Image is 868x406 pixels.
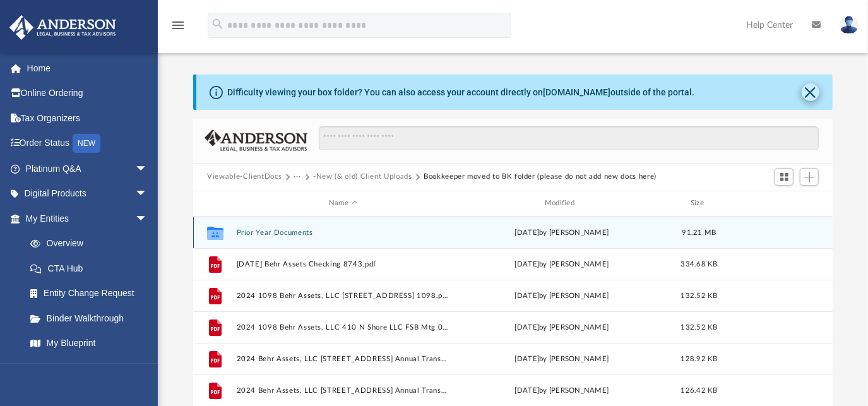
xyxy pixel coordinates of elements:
div: [DATE] by [PERSON_NAME] [455,353,669,364]
button: Switch to Grid View [775,168,794,186]
a: Order StatusNEW [9,131,167,157]
a: menu [170,24,186,33]
button: Viewable-ClientDocs [207,171,282,182]
span: 126.42 KB [681,386,718,393]
span: arrow_drop_down [135,206,160,232]
span: arrow_drop_down [135,181,160,207]
button: 2024 1098 Behr Assets, LLC 410 N Shore LLC FSB Mtg 0909 1098.pdf [237,323,450,331]
div: Modified [455,198,669,209]
div: Size [674,198,725,209]
a: Home [9,56,167,81]
div: [DATE] by [PERSON_NAME] [455,227,669,238]
a: Binder Walkthrough [18,306,167,331]
div: Difficulty viewing your box folder? You can also access your account directly on outside of the p... [227,86,694,99]
a: My Blueprint [18,331,160,356]
div: [DATE] by [PERSON_NAME] [455,290,669,301]
a: Tax Organizers [9,105,167,131]
a: Online Ordering [9,81,167,106]
div: [DATE] by [PERSON_NAME] [455,258,669,270]
button: 2024 Behr Assets, LLC [STREET_ADDRESS] Annual Transactions.pdf [237,354,450,362]
span: 132.52 KB [681,323,718,330]
button: [DATE] Behr Assets Checking 8743.pdf [237,260,450,268]
button: 2024 Behr Assets, LLC [STREET_ADDRESS] Annual Transactions.pdf [237,386,450,394]
button: 2024 1098 Behr Assets, LLC [STREET_ADDRESS] 1098.pdf [237,291,450,299]
a: Entity Change Request [18,281,167,306]
a: Tax Due Dates [18,355,167,381]
div: id [199,198,230,209]
a: Overview [18,231,167,256]
button: Bookkeeper moved to BK folder (please do not add new docs here) [424,171,657,182]
a: Digital Productsarrow_drop_down [9,181,167,206]
span: 132.52 KB [681,292,718,299]
div: id [730,198,819,209]
img: Anderson Advisors Platinum Portal [6,15,120,40]
span: 91.21 MB [682,229,716,236]
button: Add [800,168,819,186]
span: 334.68 KB [681,260,718,267]
a: Platinum Q&Aarrow_drop_down [9,156,167,181]
button: Close [802,83,819,101]
i: menu [170,18,186,33]
a: My Entitiesarrow_drop_down [9,206,167,231]
span: arrow_drop_down [135,156,160,182]
button: Prior Year Documents [237,228,450,236]
div: Name [236,198,449,209]
button: ··· [294,171,302,182]
input: Search files and folders [319,126,819,150]
button: -New (& old) Client Uploads [313,171,412,182]
div: [DATE] by [PERSON_NAME] [455,321,669,333]
a: CTA Hub [18,256,167,281]
div: [DATE] by [PERSON_NAME] [455,385,669,396]
a: [DOMAIN_NAME] [543,87,610,97]
img: User Pic [840,16,859,34]
div: NEW [73,134,100,153]
i: search [211,17,225,31]
span: 128.92 KB [681,355,718,362]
